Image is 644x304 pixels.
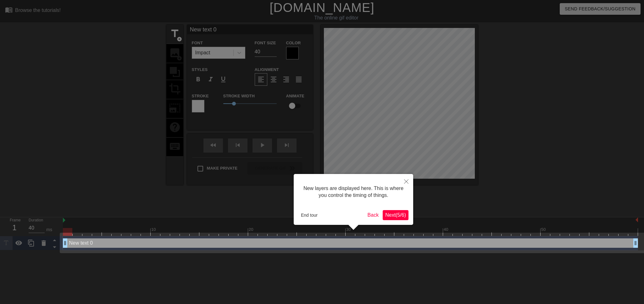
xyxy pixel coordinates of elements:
button: End tour [298,210,320,220]
button: Close [399,174,413,188]
button: Next [383,210,408,220]
button: Back [365,210,381,220]
span: Next ( 5 / 6 ) [385,212,406,218]
div: New layers are displayed here. This is where you control the timing of things. [298,179,408,205]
